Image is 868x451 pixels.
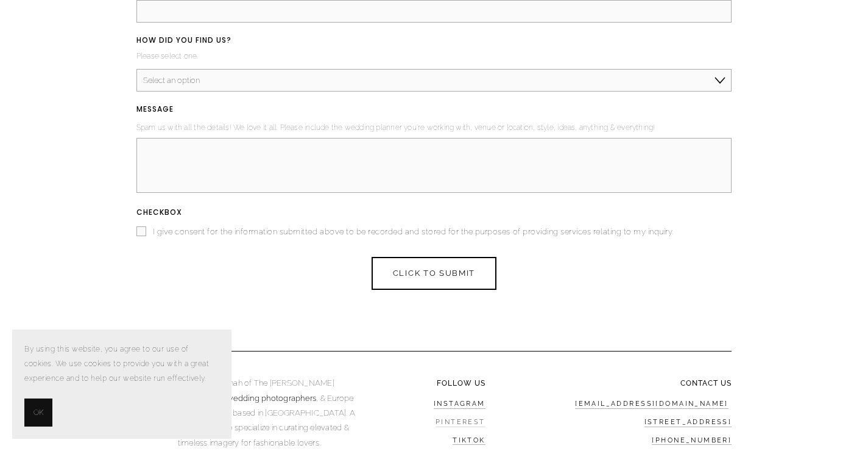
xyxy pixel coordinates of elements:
[136,103,174,117] span: MESSAGE
[575,400,729,409] a: [EMAIL_ADDRESS][DOMAIN_NAME]
[437,379,485,388] strong: FOLLOW US
[393,269,475,278] span: CLICK TO SUBMIT
[652,436,732,446] a: [PHONE_NUMBER]
[680,379,732,388] strong: contact US
[453,436,485,446] a: Tiktok
[12,330,231,439] section: Cookie banner
[436,418,485,427] a: Pinterest
[193,394,316,403] a: Portugal wedding photographers
[24,342,219,386] p: By using this website, you agree to our use of cookies. We use cookies to provide you with a grea...
[34,405,43,420] span: OK
[24,399,52,427] button: OK
[434,400,485,409] a: Instagram
[136,48,231,64] p: Please select one.
[372,257,496,290] button: CLICK TO SUBMITCLICK TO SUBMIT
[136,376,362,450] p: We’re Rui & Savannah of The [PERSON_NAME] Photography. , & Europe wedding photographers based in ...
[644,418,732,427] a: [STREET_ADDRESS]
[136,120,732,135] p: Spam us with all the details! We love it all. Please include the wedding planner you're working w...
[153,227,674,236] span: I give consent for the information submitted above to be recorded and stored for the purposes of ...
[136,69,732,92] select: HOW DID YOU FIND US?
[136,226,146,236] input: I give consent for the information submitted above to be recorded and stored for the purposes of ...
[136,34,231,48] span: HOW DID YOU FIND US?
[136,206,182,220] span: Checkbox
